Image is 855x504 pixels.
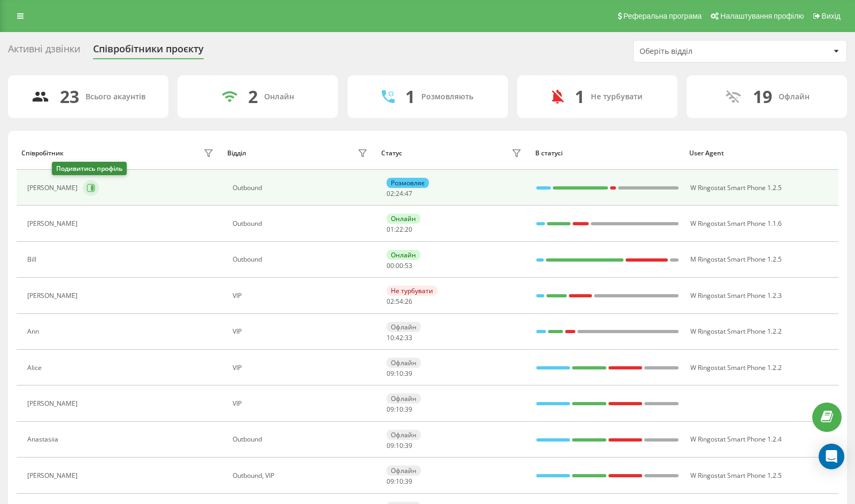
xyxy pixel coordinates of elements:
span: Налаштування профілю [720,12,804,20]
span: 09 [387,405,394,414]
div: Розмовляють [421,92,473,101]
div: Open Intercom Messenger [819,444,844,469]
div: [PERSON_NAME] [27,184,80,192]
div: Оutbound [233,256,370,263]
div: : : [387,298,412,305]
div: Не турбувати [387,286,437,296]
div: : : [387,442,412,450]
span: 00 [396,261,403,270]
span: 42 [396,333,403,342]
div: Відділ [227,149,246,157]
span: W Ringostat Smart Phone 1.2.3 [690,291,782,300]
span: Вихід [822,12,841,20]
div: Офлайн [387,322,421,332]
span: 10 [396,477,403,486]
div: Оutbound, VIP [233,472,370,479]
span: 00 [387,261,394,270]
div: Alice [27,364,44,372]
span: Реферальна програма [623,12,702,20]
div: В статусі [535,149,679,157]
div: [PERSON_NAME] [27,292,80,300]
span: 09 [387,477,394,486]
div: Співробітник [21,149,64,157]
div: User Agent [689,149,833,157]
div: [PERSON_NAME] [27,220,80,227]
div: Співробітники проєкту [93,43,204,60]
div: VIP [233,328,370,335]
div: Онлайн [387,250,420,260]
span: 09 [387,369,394,378]
div: Офлайн [387,393,421,404]
span: 39 [405,441,412,450]
div: 19 [753,86,772,107]
span: 10 [396,441,403,450]
span: 39 [405,405,412,414]
span: W Ringostat Smart Phone 1.2.2 [690,363,782,372]
div: : : [387,226,412,233]
div: Статус [381,149,402,157]
div: Bill [27,256,39,263]
div: [PERSON_NAME] [27,472,80,479]
div: : : [387,262,412,270]
span: M Ringostat Smart Phone 1.2.5 [690,255,782,264]
span: 10 [387,333,394,342]
div: Оберіть відділ [640,47,767,56]
span: 47 [405,189,412,198]
div: 23 [60,86,79,107]
div: : : [387,478,412,485]
div: Онлайн [387,214,420,224]
span: W Ringostat Smart Phone 1.2.5 [690,471,782,480]
div: Оutbound [233,436,370,443]
div: Активні дзвінки [8,43,80,60]
div: : : [387,334,412,342]
span: 24 [396,189,403,198]
div: Офлайн [387,430,421,440]
span: 39 [405,477,412,486]
div: 2 [248,86,258,107]
div: VIP [233,400,370,407]
div: Ann [27,328,42,335]
div: [PERSON_NAME] [27,400,80,407]
div: Оutbound [233,220,370,227]
span: 09 [387,441,394,450]
div: 1 [575,86,584,107]
div: Розмовляє [387,178,429,188]
div: Anastasiia [27,436,61,443]
span: 39 [405,369,412,378]
span: 22 [396,225,403,234]
span: 01 [387,225,394,234]
div: Офлайн [387,466,421,476]
div: Офлайн [779,92,810,101]
span: W Ringostat Smart Phone 1.2.4 [690,435,782,444]
div: VIP [233,364,370,372]
span: 02 [387,297,394,306]
div: VIP [233,292,370,300]
div: Не турбувати [591,92,643,101]
div: Оutbound [233,184,370,192]
span: 10 [396,405,403,414]
span: 20 [405,225,412,234]
div: Подивитись профіль [52,162,127,175]
div: : : [387,370,412,377]
div: Онлайн [264,92,294,101]
span: W Ringostat Smart Phone 1.1.6 [690,219,782,228]
span: 53 [405,261,412,270]
span: W Ringostat Smart Phone 1.2.5 [690,183,782,192]
span: 02 [387,189,394,198]
span: W Ringostat Smart Phone 1.2.2 [690,327,782,336]
span: 26 [405,297,412,306]
span: 54 [396,297,403,306]
span: 10 [396,369,403,378]
div: : : [387,190,412,198]
div: Всього акаунтів [86,92,145,101]
span: 33 [405,333,412,342]
div: 1 [405,86,415,107]
div: : : [387,406,412,413]
div: Офлайн [387,358,421,368]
